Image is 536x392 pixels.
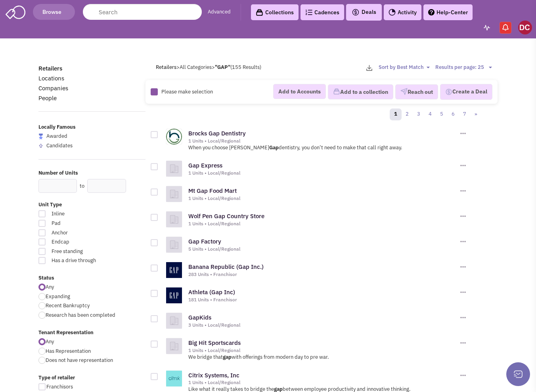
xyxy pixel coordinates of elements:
[46,284,54,290] span: Any
[349,7,379,17] button: Deals
[188,138,458,144] div: 1 Units • Local/Regional
[212,64,215,70] span: >
[188,144,467,152] p: When you choose [PERSON_NAME] dentistry, you don’t need to make that call right away.
[188,288,235,296] a: Athleta (Gap Inc)
[459,108,471,120] a: 7
[46,238,113,246] span: Endcap
[188,263,264,270] a: Banana Republic (Gap Inc.)
[188,170,458,176] div: 1 Units • Local/Regional
[46,357,113,363] span: Does not have representation
[301,4,344,20] a: Cadences
[188,371,239,379] a: Citrix Systems, Inc
[38,133,43,139] img: locallyfamous-largeicon.png
[83,4,202,20] input: Search
[46,229,113,237] span: Anchor
[215,64,230,70] b: "GAP"
[38,374,145,382] label: Type of retailer
[46,302,90,309] span: Recent Bankruptcy
[38,124,145,131] label: Locally Famous
[38,143,43,148] img: locallyfamous-upvote.png
[46,293,70,300] span: Expanding
[188,246,458,252] div: 5 Units • Local/Regional
[41,8,67,15] span: Browse
[188,238,221,245] a: Gap Factory
[333,88,340,95] img: icon-collection-lavender.png
[46,312,115,318] span: Research has been completed
[188,187,237,194] a: Mt Gap Food Mart
[38,169,145,177] label: Number of Units
[46,220,113,227] span: Pad
[180,64,261,70] span: All Categories (155 Results)
[188,195,458,202] div: 1 Units • Local/Regional
[188,129,246,137] a: Brocks Gap Dentistry
[256,9,263,16] img: icon-collection-lavender-black.svg
[46,348,91,354] span: Has Representation
[423,4,473,20] a: Help-Center
[445,88,452,96] img: Deal-Dollar.png
[80,183,84,190] label: to
[176,64,180,70] span: >
[151,88,158,95] img: Rectangle.png
[424,108,436,120] a: 4
[352,8,360,17] img: icon-deals.svg
[188,297,458,303] div: 181 Units • Franchisor
[401,108,413,120] a: 2
[352,8,376,15] span: Deals
[46,210,113,218] span: Inline
[38,84,68,92] a: Companies
[33,4,75,20] button: Browse
[156,64,176,70] a: Retailers
[188,379,458,386] div: 1 Units • Local/Regional
[251,4,299,20] a: Collections
[428,9,435,15] img: help.png
[273,84,326,99] button: Add to Accounts
[188,347,458,354] div: 1 Units • Local/Regional
[6,4,25,19] img: SmartAdmin
[188,221,458,227] div: 1 Units • Local/Regional
[269,144,279,151] b: Gap
[188,322,458,328] div: 3 Units • Local/Regional
[38,201,145,209] label: Unit Type
[188,212,264,220] a: Wolf Pen Gap Country Store
[46,257,113,265] span: Has a drive through
[390,108,402,120] a: 1
[46,133,67,139] span: Awarded
[470,108,482,120] a: »
[518,21,532,34] img: David Conn
[305,10,312,15] img: Cadences_logo.png
[208,8,231,16] a: Advanced
[328,84,393,99] button: Add to a collection
[38,74,64,82] a: Locations
[436,108,448,120] a: 5
[46,248,113,255] span: Free standing
[223,354,232,360] b: gap
[46,338,54,345] span: Any
[38,274,145,282] label: Status
[125,180,136,190] div: Search Nearby
[400,88,408,95] img: VectorPaper_Plane.png
[188,339,241,346] a: Big Hit Sportscards
[46,142,73,149] span: Candidates
[188,354,467,361] p: We bridge that with offerings from modern day to pre war.
[188,162,222,169] a: Gap Express
[38,65,62,72] a: Retailers
[161,88,213,95] span: Please make selection
[366,65,372,71] img: download-2-24.png
[188,314,211,321] a: GapKids
[447,108,459,120] a: 6
[188,271,458,278] div: 283 Units • Franchisor
[440,84,492,100] button: Create a Deal
[389,9,396,16] img: Activity.png
[395,84,438,99] button: Reach out
[38,94,57,102] a: People
[38,329,145,337] label: Tenant Representation
[46,383,73,390] span: Franchisors
[384,4,421,20] a: Activity
[413,108,425,120] a: 3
